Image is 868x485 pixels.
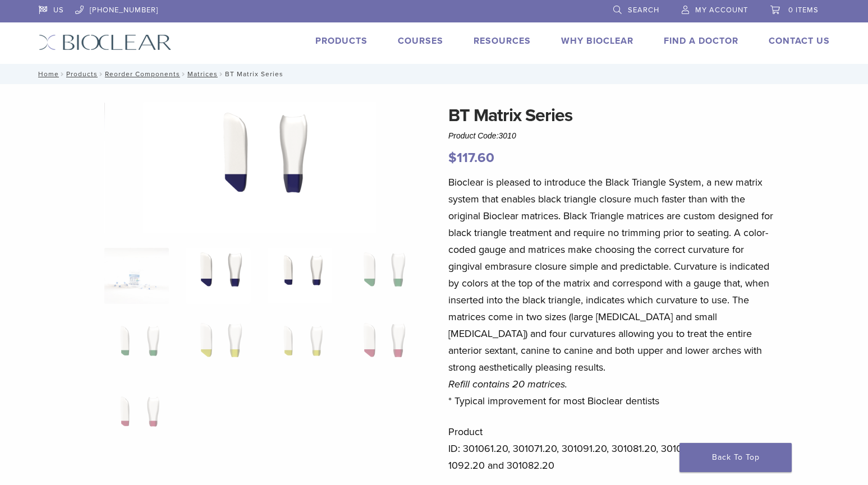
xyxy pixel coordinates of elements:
[59,71,66,77] span: /
[628,6,659,15] span: Search
[448,378,567,390] em: Refill contains 20 matrices.
[561,35,633,47] a: Why Bioclear
[98,71,105,77] span: /
[315,35,368,47] a: Products
[349,318,414,375] img: BT Matrix Series - Image 8
[679,443,792,472] a: Back To Top
[499,131,516,140] span: 3010
[143,102,376,233] img: BT Matrix Series - Image 2
[104,318,169,375] img: BT Matrix Series - Image 5
[35,70,59,78] a: Home
[448,423,778,474] p: Product ID: 301061.20, 301071.20, 301091.20, 301081.20, 301062.20, 301072.20, 301092.20 and 30108...
[474,35,531,47] a: Resources
[180,71,187,77] span: /
[268,248,332,304] img: BT Matrix Series - Image 3
[788,6,819,15] span: 0 items
[186,248,250,304] img: BT Matrix Series - Image 2
[218,71,225,77] span: /
[268,318,332,375] img: BT Matrix Series - Image 7
[448,131,516,140] span: Product Code:
[186,318,250,375] img: BT Matrix Series - Image 6
[66,70,98,78] a: Products
[448,102,778,129] h1: BT Matrix Series
[664,35,738,47] a: Find A Doctor
[448,150,494,166] bdi: 117.60
[30,64,838,84] nav: BT Matrix Series
[105,70,180,78] a: Reorder Components
[695,6,748,15] span: My Account
[398,35,443,47] a: Courses
[104,389,169,445] img: BT Matrix Series - Image 9
[448,150,457,166] span: $
[187,70,218,78] a: Matrices
[448,174,778,409] p: Bioclear is pleased to introduce the Black Triangle System, a new matrix system that enables blac...
[769,35,830,47] a: Contact Us
[349,248,414,304] img: BT Matrix Series - Image 4
[39,34,172,50] img: Bioclear
[104,248,169,304] img: Anterior-Black-Triangle-Series-Matrices-324x324.jpg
